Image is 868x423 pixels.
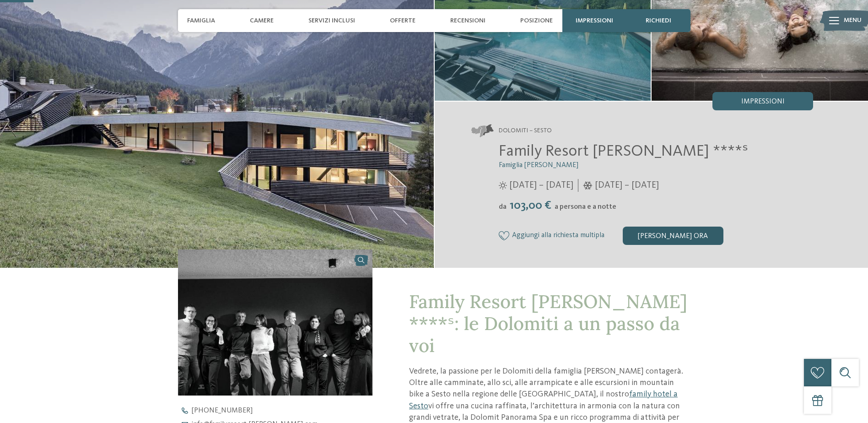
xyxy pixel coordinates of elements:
[499,143,748,159] span: Family Resort [PERSON_NAME] ****ˢ
[595,179,659,192] span: [DATE] – [DATE]
[178,407,388,414] a: [PHONE_NUMBER]
[499,181,507,190] i: Orari d'apertura estate
[499,203,507,211] span: da
[509,179,573,192] span: [DATE] – [DATE]
[512,232,604,240] span: Aggiungi alla richiesta multipla
[308,17,355,25] span: Servizi inclusi
[646,17,671,25] span: richiedi
[409,390,678,410] a: family hotel a Sesto
[250,17,274,25] span: Camere
[741,98,785,105] span: Impressioni
[499,162,578,169] span: Famiglia [PERSON_NAME]
[409,290,687,357] span: Family Resort [PERSON_NAME] ****ˢ: le Dolomiti a un passo da voi
[555,203,616,211] span: a persona e a notte
[187,17,215,25] span: Famiglia
[450,17,485,25] span: Recensioni
[390,17,415,25] span: Offerte
[520,17,553,25] span: Posizione
[507,200,554,211] span: 103,00 €
[499,126,552,136] span: Dolomiti – Sesto
[623,227,723,245] div: [PERSON_NAME] ora
[583,181,593,190] i: Orari d'apertura inverno
[192,407,253,414] span: [PHONE_NUMBER]
[178,249,373,396] img: Il nostro family hotel a Sesto, il vostro rifugio sulle Dolomiti.
[576,17,613,25] span: Impressioni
